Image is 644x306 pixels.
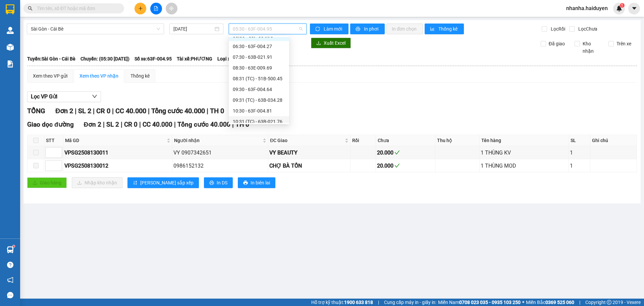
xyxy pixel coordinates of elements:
th: Chưa [376,135,435,146]
div: CHỢ BÀ TỒN [269,162,349,170]
div: VPSG2508130012 [64,162,171,170]
span: printer [356,27,361,32]
span: | [174,121,176,128]
span: | [103,121,105,128]
th: Tên hàng [480,135,569,146]
span: question-circle [7,262,13,268]
div: 09:30 - 63F-004.64 [233,86,285,93]
span: Lọc Rồi [548,25,566,33]
span: | [121,121,122,128]
span: | [148,107,150,115]
span: | [232,121,234,128]
span: search [28,6,33,11]
th: Thu hộ [435,135,480,146]
span: message [7,292,13,298]
span: SL 2 [78,107,91,115]
span: Mã GD [65,137,165,144]
th: Rồi [351,135,376,146]
th: Ghi chú [590,135,637,146]
span: 05:30 - 63F-004.95 [233,24,303,34]
div: 09:31 (TC) - 63B-034.28 [233,96,285,104]
span: Miền Bắc [526,299,574,306]
div: 20.000 [377,162,434,170]
button: file-add [150,3,162,14]
span: Chuyến: (05:30 [DATE]) [80,55,129,62]
span: Trên xe [614,40,634,47]
div: 1 THÙNG KV [481,148,568,157]
span: ⚪️ [522,301,524,304]
div: 08:31 (TC) - 51B-500.45 [233,75,285,82]
span: plus [138,6,143,11]
div: 10:31 (TC) - 63B-021.76 [233,118,285,125]
span: Loại xe: Ghế ngồi 29 chỗ [217,55,268,62]
span: TH 0 [235,121,249,128]
sup: 1 [620,3,625,8]
span: notification [7,277,13,283]
span: Làm mới [324,25,343,33]
div: VY 0907342651 [173,148,267,157]
button: plus [135,3,146,14]
div: Thống kê [130,72,150,80]
span: Miền Nam [438,299,521,306]
button: caret-down [628,3,640,14]
button: printerIn DS [204,177,233,188]
span: Tổng cước 40.000 [177,121,230,128]
strong: 0369 525 060 [545,300,574,305]
input: 13/08/2025 [173,25,213,33]
div: 06:30 - 63F-004.27 [233,43,285,50]
button: syncLàm mới [310,24,348,34]
span: file-add [154,6,158,11]
button: uploadGiao hàng [27,177,67,188]
span: Người nhận [174,137,261,144]
button: Lọc VP Gửi [27,91,101,102]
div: 20.000 [377,148,434,157]
span: | [93,107,95,115]
span: copyright [607,300,611,305]
span: Hỗ trợ kỹ thuật: [311,299,373,306]
button: aim [166,3,177,14]
span: printer [209,180,214,186]
span: CC 40.000 [143,121,172,128]
span: CC 40.000 [115,107,146,115]
td: VPSG2508130012 [63,159,172,172]
button: In đơn chọn [386,24,423,34]
strong: 0708 023 035 - 0935 103 250 [459,300,521,305]
span: Thống kê [438,25,459,33]
button: printerIn phơi [350,24,385,34]
span: 1 [621,3,623,8]
span: nhanha.haiduyen [561,4,613,12]
strong: 1900 633 818 [344,300,373,305]
span: SL 2 [106,121,119,128]
button: downloadNhập kho nhận [72,177,122,188]
div: VY BEAUTY [269,148,349,157]
span: TỔNG [27,107,45,115]
span: Cung cấp máy in - giấy in: [384,299,436,306]
input: Tìm tên, số ĐT hoặc mã đơn [37,5,116,12]
div: 08:30 - 63E-009.69 [233,64,285,72]
span: down [92,94,97,99]
span: aim [169,6,174,11]
span: | [75,107,76,115]
span: Số xe: 63F-004.95 [135,55,172,62]
td: VPSG2508130011 [63,146,172,159]
span: Đơn 2 [55,107,73,115]
span: In biên lai [251,179,270,186]
button: downloadXuất Excel [311,38,351,48]
span: check [394,150,400,155]
img: solution-icon [7,60,14,68]
span: | [207,107,208,115]
img: icon-new-feature [616,5,622,11]
span: | [139,121,141,128]
button: printerIn biên lai [238,177,275,188]
div: 0986152132 [173,162,267,170]
div: 1 [570,148,589,157]
span: CR 0 [96,107,110,115]
span: Đã giao [546,40,568,47]
img: warehouse-icon [7,246,14,253]
span: check [394,163,400,168]
span: TH 0 [210,107,224,115]
span: Giao dọc đường [27,121,74,128]
div: Xem theo VP nhận [79,72,118,80]
sup: 1 [13,245,15,247]
button: bar-chartThống kê [425,24,464,34]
